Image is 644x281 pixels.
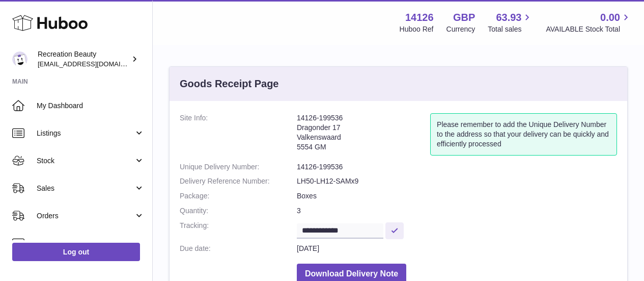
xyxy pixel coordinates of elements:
span: [EMAIL_ADDRESS][DOMAIN_NAME] [38,60,150,68]
dt: Unique Delivery Number: [180,162,297,172]
img: internalAdmin-14126@internal.huboo.com [12,52,27,67]
dt: Due date: [180,244,297,253]
dt: Tracking: [180,221,297,239]
h3: Goods Receipt Page [180,77,279,91]
a: 63.93 Total sales [488,11,533,34]
a: Log out [12,243,140,261]
dd: 14126-199536 [297,162,617,172]
strong: 14126 [405,11,434,24]
span: Total sales [488,24,533,34]
span: Stock [37,156,134,166]
span: Orders [37,211,134,221]
span: AVAILABLE Stock Total [546,24,632,34]
span: 0.00 [600,11,620,24]
dd: LH50-LH12-SAMx9 [297,176,617,186]
span: My Dashboard [37,101,145,111]
dt: Quantity: [180,206,297,216]
span: Listings [37,129,134,138]
dd: 3 [297,206,617,216]
div: Huboo Ref [400,24,434,34]
dd: Boxes [297,191,617,201]
dt: Delivery Reference Number: [180,176,297,186]
div: Please remember to add the Unique Delivery Number to the address so that your delivery can be qui... [430,113,617,156]
span: Sales [37,184,134,193]
a: 0.00 AVAILABLE Stock Total [546,11,632,34]
dd: [DATE] [297,244,617,253]
address: 14126-199536 Dragonder 17 Valkenswaard 5554 GM [297,113,430,157]
div: Recreation Beauty [38,49,129,69]
div: Currency [446,24,475,34]
span: 63.93 [496,11,521,24]
dt: Package: [180,191,297,201]
span: Usage [37,239,145,248]
dt: Site Info: [180,113,297,157]
strong: GBP [453,11,475,24]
